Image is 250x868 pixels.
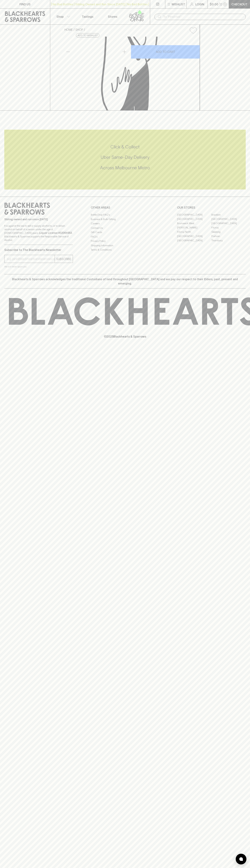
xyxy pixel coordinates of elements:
[7,277,243,286] p: Blackhearts & Sparrows acknowledges the traditional Custodians of land throughout [GEOGRAPHIC_DAT...
[75,9,100,24] a: Tastings
[91,243,159,248] a: Shipping Information
[4,218,73,221] p: Sibling owned and run since [DATE]
[75,28,83,31] a: SHOP
[177,234,211,238] a: [GEOGRAPHIC_DATA]
[91,226,159,230] a: Contact Us
[4,144,246,150] h5: Click & Collect
[177,225,211,230] a: [PERSON_NAME]
[4,224,73,242] p: It is against the law to sell or supply alcohol to, or to obtain alcohol on behalf of a person un...
[177,205,246,210] p: OUR STORES
[82,14,93,19] p: Tastings
[211,230,246,234] a: Geelong
[108,14,117,19] p: Stores
[39,231,72,234] strong: Liquor License #32064953
[231,2,247,6] p: Checkout
[100,9,125,24] a: Stores
[211,213,246,217] a: Braddon
[211,238,246,243] a: Thornbury
[4,165,246,171] h5: Across Melbourne Metro
[4,130,246,189] div: Call to action block
[19,2,31,6] p: FIND US
[211,217,246,221] a: [GEOGRAPHIC_DATA]
[4,265,73,268] p: We will never spam you
[91,217,159,221] a: Business & Bulk Gifting
[188,26,198,35] button: Add to wishlist
[172,2,185,6] p: Wishlist
[210,2,218,6] p: $0.00
[62,37,200,110] img: Hop Nation Fruit Enhanced Hazy IPA 440ml
[76,33,99,38] button: Add to wishlist
[156,50,175,54] p: ADD TO CART
[131,45,200,59] button: ADD TO CART
[91,239,159,243] a: Privacy Policy
[91,235,159,239] a: FAQ's
[91,213,159,217] a: Bottle Drop FAQ's
[211,234,246,238] a: Prahran
[56,14,64,19] p: Shop
[224,3,226,5] p: 0
[177,213,211,217] a: [GEOGRAPHIC_DATA]
[55,255,73,263] button: SUBSCRIBE
[211,221,246,225] a: [GEOGRAPHIC_DATA]
[91,230,159,235] a: Gift Cards
[177,221,211,225] a: Brunswick West
[65,28,73,31] a: HOME
[195,2,204,6] p: Login
[91,205,159,210] p: OTHER AREAS
[177,230,211,234] a: Fitzroy North
[7,256,55,262] input: e.g. jane@blackheartsandsparrows.com.au
[50,9,75,24] button: Shop
[56,257,71,261] p: SUBSCRIBE
[4,154,246,160] h5: Uber Same-Day Delivery
[177,238,211,243] a: [GEOGRAPHIC_DATA]
[4,248,73,252] p: Subscribe to The Blackhearts Newsletter
[91,221,159,226] a: Careers
[239,857,243,861] img: bubble-icon
[163,14,243,20] input: Try "Pinot noir"
[211,225,246,230] a: Fitzroy
[177,217,211,221] a: [GEOGRAPHIC_DATA]
[91,248,159,252] a: Terms & Conditions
